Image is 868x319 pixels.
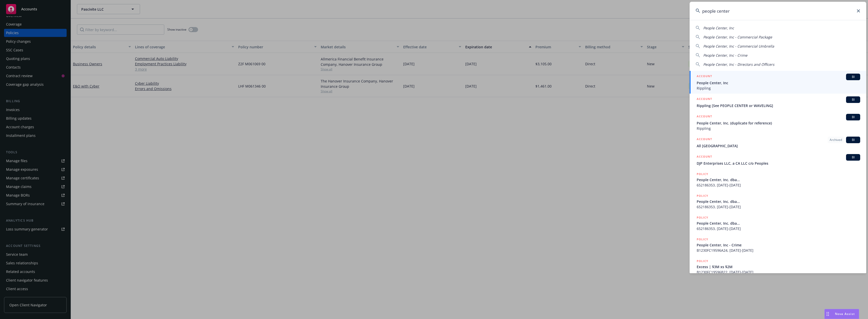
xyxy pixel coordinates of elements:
span: B1230FC19596A24, [DATE]-[DATE] [697,248,860,253]
div: Drag to move [825,309,831,319]
h5: POLICY [697,193,708,198]
span: People Center, Inc. dba... [697,199,860,204]
h5: ACCOUNT [697,114,712,120]
span: People Center, Inc - Crime [697,242,860,248]
span: Excess | $3M xs $2M [697,264,860,269]
span: BI [848,75,858,79]
span: B1230FC19596B22, [DATE]-[DATE] [697,269,860,275]
a: ACCOUNTBIDJP Enterprises LLC, a CA LLC c/o Peoples [690,151,866,169]
span: 652186353, [DATE]-[DATE] [697,226,860,231]
a: POLICYPeople Center, Inc. dba...652186353, [DATE]-[DATE] [690,169,866,190]
span: Archived [830,138,842,142]
span: BI [848,155,858,160]
span: Rippling [697,126,860,131]
h5: ACCOUNT [697,96,712,102]
a: ACCOUNTArchivedBIAll [GEOGRAPHIC_DATA] [690,134,866,151]
a: POLICYPeople Center, Inc. dba...652186353, [DATE]-[DATE] [690,190,866,212]
span: People Center, Inc - Directors and Officers [703,62,774,67]
span: People Center, Inc - Commercial Package [703,35,772,39]
span: People Center, Inc - Commercial Umbrella [703,44,774,49]
span: BI [848,97,858,102]
a: POLICYPeople Center, Inc - CrimeB1230FC19596A24, [DATE]-[DATE] [690,234,866,256]
span: People Center, Inc - Crime [703,53,747,58]
span: People Center, Inc. dba... [697,177,860,182]
span: Rippling [697,86,860,91]
span: 652186353, [DATE]-[DATE] [697,182,860,188]
span: People Center, Inc. (duplicate for reference) [697,120,860,126]
span: People Center, Inc [697,80,860,86]
span: People Center, Inc [703,26,734,30]
span: 652186353, [DATE]-[DATE] [697,204,860,209]
span: DJP Enterprises LLC, a CA LLC c/o Peoples [697,161,860,166]
a: ACCOUNTBIPeople Center, IncRippling [690,71,866,94]
h5: ACCOUNT [697,137,712,143]
a: POLICYPeople Center, Inc. dba...652186353, [DATE]-[DATE] [690,212,866,234]
h5: POLICY [697,172,708,177]
a: POLICYExcess | $3M xs $2MB1230FC19596B22, [DATE]-[DATE] [690,256,866,278]
input: Search... [690,2,866,20]
span: All [GEOGRAPHIC_DATA] [697,143,860,148]
h5: POLICY [697,237,708,242]
a: ACCOUNTBIPeople Center, Inc. (duplicate for reference)Rippling [690,111,866,134]
h5: ACCOUNT [697,74,712,80]
h5: POLICY [697,215,708,220]
span: Nova Assist [835,312,855,316]
button: Nova Assist [824,309,859,319]
span: Rippling [See PEOPLE CENTER or WAVELING] [697,103,860,108]
h5: POLICY [697,259,708,264]
a: ACCOUNTBIRippling [See PEOPLE CENTER or WAVELING] [690,94,866,111]
span: People Center, Inc. dba... [697,221,860,226]
h5: ACCOUNT [697,154,712,160]
span: BI [848,138,858,142]
span: BI [848,115,858,119]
